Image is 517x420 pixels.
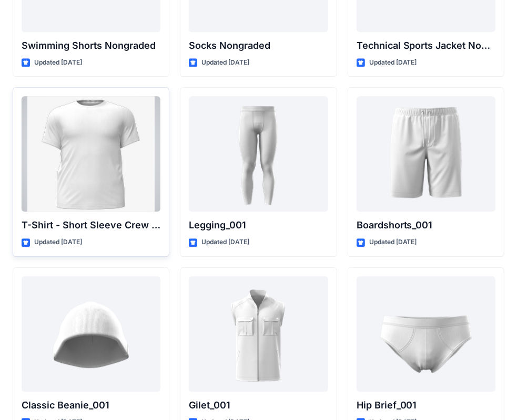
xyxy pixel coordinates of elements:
a: Boardshorts_001 [357,96,495,212]
p: Updated [DATE] [369,237,417,248]
p: Swimming Shorts Nongraded [22,38,160,53]
p: Socks Nongraded [189,38,328,53]
a: Hip Brief_001 [357,276,495,392]
a: T-Shirt - Short Sleeve Crew Neck [22,96,160,212]
p: Technical Sports Jacket Nongraded [357,38,495,53]
a: Gilet_001 [189,276,328,392]
a: Legging_001 [189,96,328,212]
a: Classic Beanie_001 [22,276,160,392]
p: Gilet_001 [189,398,328,413]
p: Hip Brief_001 [357,398,495,413]
p: Updated [DATE] [201,237,249,248]
p: Boardshorts_001 [357,218,495,233]
p: T-Shirt - Short Sleeve Crew Neck [22,218,160,233]
p: Updated [DATE] [34,237,82,248]
p: Updated [DATE] [369,57,417,68]
p: Updated [DATE] [34,57,82,68]
p: Updated [DATE] [201,57,249,68]
p: Legging_001 [189,218,328,233]
p: Classic Beanie_001 [22,398,160,413]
